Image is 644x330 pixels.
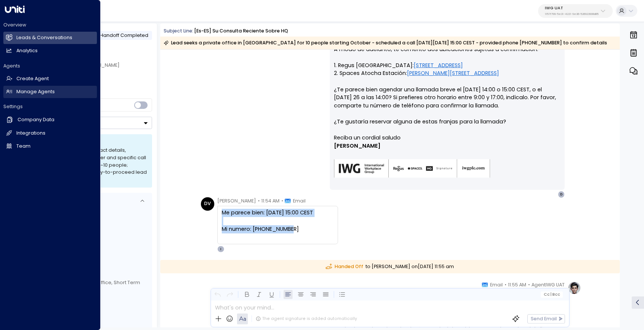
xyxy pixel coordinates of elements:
[293,197,306,205] span: Email
[217,197,256,205] span: [PERSON_NAME]
[3,63,97,69] h2: Agents
[3,73,97,85] a: Create Agent
[201,197,214,211] div: DV
[334,142,381,150] span: [PERSON_NAME]
[531,281,565,289] span: AgentIWG UAT
[222,225,334,233] div: Mi numero: [PHONE_NUMBER]
[538,4,613,18] button: IWG UAT1157f799-5e31-4221-9e36-526923908d85
[16,143,31,150] h2: Team
[558,191,565,198] div: D
[3,103,97,110] h2: Settings
[334,134,561,187] div: Signature
[3,113,97,126] a: Company Data
[326,263,363,270] span: Handed Off
[414,62,463,70] a: [STREET_ADDRESS]
[334,134,401,142] span: Reciba un cordial saludo
[261,197,280,205] span: 11:54 AM
[490,281,503,289] span: Email
[164,28,193,34] span: Subject Line:
[541,291,563,298] button: Cc|Bcc
[18,116,54,123] h2: Company Data
[160,260,620,274] div: to [PERSON_NAME] on [DATE] 11:55 am
[3,22,97,28] h2: Overview
[3,32,97,44] a: Leads & Conversations
[568,281,581,295] img: profile-logo.png
[334,159,490,178] img: AIorK4zU2Kz5WUNqa9ifSKC9jFH1hjwenjvh85X70KBOPduETvkeZu4OqG8oPuqbwvp3xfXcMQJCRtwYb-SG
[16,47,38,54] h2: Analytics
[16,130,45,137] h2: Integrations
[164,39,607,47] div: Lead seeks a private office in [GEOGRAPHIC_DATA] for 10 people starting October - scheduled a cal...
[258,197,260,205] span: •
[217,246,224,252] div: I
[256,316,357,322] div: The agent signature is added automatically
[545,13,599,16] p: 1157f799-5e31-4221-9e36-526923908d85
[3,45,97,57] a: Analytics
[407,69,499,78] a: [PERSON_NAME][STREET_ADDRESS]
[100,32,148,38] span: Handoff Completed
[194,28,288,35] div: [es-ES] Su consulta reciente sobre HQ
[281,197,283,205] span: •
[16,75,49,82] h2: Create Agent
[543,292,560,297] span: Cc Bcc
[222,209,334,233] div: Me parece bien: [DATE] 15:00 CEST
[505,281,506,289] span: •
[528,281,530,289] span: •
[545,6,599,10] p: IWG UAT
[3,140,97,153] a: Team
[213,290,222,299] button: Undo
[3,127,97,139] a: Integrations
[16,88,55,95] h2: Manage Agents
[16,34,72,41] h2: Leads & Conversations
[550,292,552,297] span: |
[3,86,97,98] a: Manage Agents
[225,290,235,299] button: Redo
[508,281,526,289] span: 11:55 AM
